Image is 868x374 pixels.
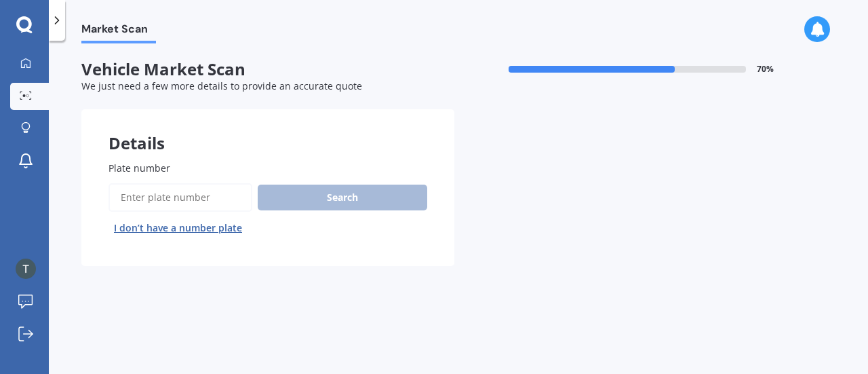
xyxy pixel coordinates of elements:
[16,259,36,279] img: ACg8ocLgY-IYQIgVLzExsfpUzwV_2sDYqacIf8RzJgdvlZZMFPorPQ=s96-c
[108,162,170,174] span: Plate number
[108,183,252,212] input: Enter plate number
[81,60,454,79] span: Vehicle Market Scan
[81,79,362,92] span: We just need a few more details to provide an accurate quote
[81,22,156,41] span: Market Scan
[757,64,774,74] span: 70 %
[108,217,248,239] button: I don’t have a number plate
[81,109,454,150] div: Details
